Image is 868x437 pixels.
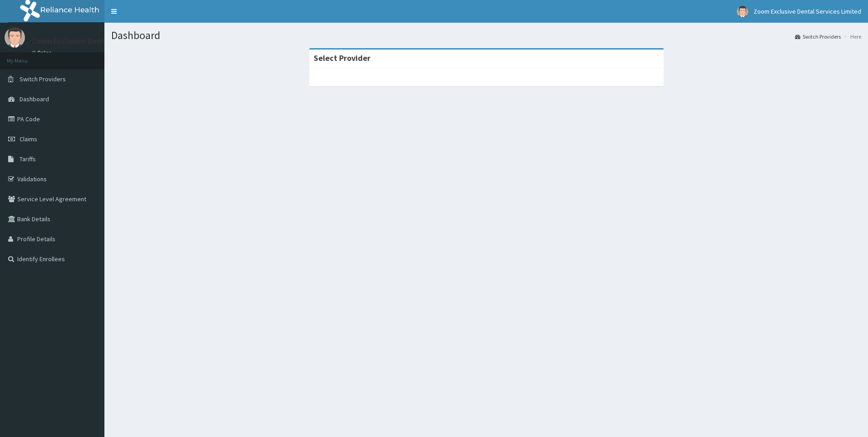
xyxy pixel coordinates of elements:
[32,37,172,45] p: Zoom Exclusive Dental Services Limited
[20,135,37,143] span: Claims
[111,30,861,41] h1: Dashboard
[842,33,861,40] li: Here
[795,33,841,40] a: Switch Providers
[32,50,54,56] a: Online
[20,95,49,103] span: Dashboard
[737,6,748,17] img: User Image
[5,27,25,48] img: User Image
[754,7,861,15] span: Zoom Exclusive Dental Services Limited
[20,155,36,163] span: Tariffs
[20,75,66,83] span: Switch Providers
[314,53,370,63] strong: Select Provider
